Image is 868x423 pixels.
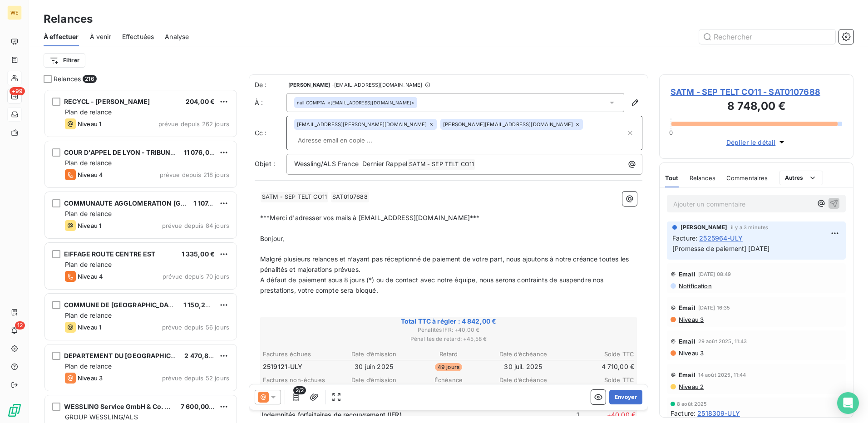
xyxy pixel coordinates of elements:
[337,362,410,372] td: 30 juin 2025
[671,86,842,98] span: SATM - SEP TELT CO11 - SAT0107688
[65,210,112,217] span: Plan de relance
[293,386,306,394] span: 2/2
[408,159,475,170] span: SATM - SEP TELT CO11
[837,392,859,414] div: Open Intercom Messenger
[162,374,229,382] span: prévue depuis 52 jours
[65,362,112,370] span: Plan de relance
[699,30,835,44] input: Rechercher
[7,5,22,20] div: WE
[64,148,193,156] span: COUR D'APPEL DE LYON - TRIBUNAL JUD
[78,324,101,331] span: Niveau 1
[260,214,479,221] span: ***Merci d'adresser vos mails à [EMAIL_ADDRESS][DOMAIN_NAME]***
[64,250,156,258] span: EIFFAGE ROUTE CENTRE EST
[697,408,740,418] span: 2518309-ULY
[731,225,768,230] span: il y a 3 minutes
[262,375,336,385] th: Factures non-échues
[158,120,229,128] span: prévue depuis 262 jours
[78,374,103,382] span: Niveau 3
[65,159,112,167] span: Plan de relance
[561,375,635,385] th: Solde TTC
[671,408,695,418] span: Facture :
[561,362,635,372] td: 4 710,00 €
[65,261,112,268] span: Plan de relance
[681,223,727,231] span: [PERSON_NAME]
[679,304,695,311] span: Email
[679,271,695,278] span: Email
[78,222,101,229] span: Niveau 1
[261,317,636,326] span: Total TTC à régler : 4 842,00 €
[255,160,275,167] span: Objet :
[186,98,215,105] span: 204,00 €
[297,122,427,127] span: [EMAIL_ADDRESS][PERSON_NAME][DOMAIN_NAME]
[44,32,79,41] span: À effectuer
[54,74,81,84] span: Relances
[163,273,229,280] span: prévue depuis 70 jours
[263,362,303,371] span: 2519121-ULY
[678,316,704,323] span: Niveau 3
[255,98,286,107] label: À :
[486,362,560,372] td: 30 juil. 2025
[337,349,410,359] th: Date d’émission
[15,321,25,330] span: 12
[83,75,96,83] span: 216
[160,171,229,178] span: prévue depuis 218 jours
[44,53,85,68] button: Filtrer
[64,199,241,207] span: COMMUNAUTE AGGLOMERATION [GEOGRAPHIC_DATA]
[412,375,485,385] th: Échéance
[698,339,747,344] span: 29 août 2025, 11:43
[183,301,216,309] span: 1 150,20 €
[297,99,325,106] span: null COMPTA
[443,122,573,127] span: [PERSON_NAME][EMAIL_ADDRESS][DOMAIN_NAME]
[678,383,704,390] span: Niveau 2
[44,89,238,423] div: grid
[678,282,712,290] span: Notification
[726,174,768,182] span: Commentaires
[297,99,414,106] div: <[EMAIL_ADDRESS][DOMAIN_NAME]>
[486,349,560,359] th: Date d’échéance
[672,245,769,252] span: [Promesse de paiement] [DATE]
[260,235,284,242] span: Bonjour,
[679,371,695,379] span: Email
[679,338,695,345] span: Email
[779,171,823,185] button: Autres
[671,98,842,116] h3: 8 748,00 €
[65,108,112,116] span: Plan de relance
[698,372,746,378] span: 14 août 2025, 11:44
[64,301,178,309] span: COMMUNE DE [GEOGRAPHIC_DATA]
[255,128,286,138] label: Cc :
[44,11,93,27] h3: Relances
[561,349,635,359] th: Solde TTC
[193,199,224,207] span: 1 107,60 €
[64,98,150,105] span: RECYCL - [PERSON_NAME]
[261,326,636,334] span: Pénalités IFR : + 40,00 €
[261,335,636,343] span: Pénalités de retard : + 45,58 €
[435,363,462,371] span: 49 jours
[260,276,606,294] span: A défaut de paiement sous 8 jours (*) ou de contact avec notre équipe, nous serons contraints de ...
[486,375,560,385] th: Date d’échéance
[65,311,112,319] span: Plan de relance
[65,413,138,421] span: GROUP WESSLING/ALS
[64,352,192,359] span: DEPARTEMENT DU [GEOGRAPHIC_DATA]
[184,148,220,156] span: 11 076,00 €
[698,271,731,277] span: [DATE] 08:49
[261,410,523,419] p: Indemnités forfaitaires de recouvrement (IFR)
[78,120,101,128] span: Niveau 1
[64,403,174,410] span: WESSLING Service GmbH & Co. KG
[261,192,328,202] span: SATM - SEP TELT CO11
[690,174,715,182] span: Relances
[90,32,111,41] span: À venir
[331,192,369,202] span: SAT0107688
[181,403,215,410] span: 7 600,00 €
[412,349,485,359] th: Retard
[162,324,229,331] span: prévue depuis 56 jours
[672,233,697,243] span: Facture :
[260,255,631,273] span: Malgré plusieurs relances et n’ayant pas réceptionné de paiement de votre part, nous ajoutons à n...
[294,160,407,167] span: Wessling/ALS France Dernier Rappel
[78,273,103,280] span: Niveau 4
[677,401,707,407] span: 8 août 2025
[165,32,189,41] span: Analyse
[726,138,776,147] span: Déplier le détail
[332,82,422,88] span: - [EMAIL_ADDRESS][DOMAIN_NAME]
[10,87,25,95] span: +99
[288,82,330,88] span: [PERSON_NAME]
